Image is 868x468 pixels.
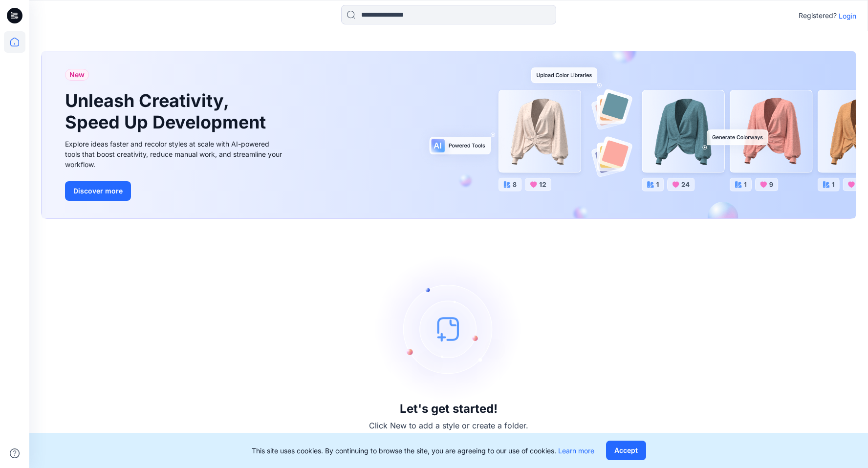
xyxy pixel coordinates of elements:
span: New [69,69,85,81]
h1: Unleash Creativity, Speed Up Development [65,90,270,132]
p: Click New to add a style or create a folder. [369,420,528,431]
p: This site uses cookies. By continuing to browse the site, you are agreeing to our use of cookies. [252,446,594,456]
img: empty-state-image.svg [375,255,522,402]
div: Explore ideas faster and recolor styles at scale with AI-powered tools that boost creativity, red... [65,139,285,170]
h3: Let's get started! [400,402,498,416]
p: Login [839,11,856,21]
p: Registered? [799,10,837,21]
button: Accept [606,441,646,460]
a: Learn more [558,447,594,455]
a: Discover more [65,181,285,201]
button: Discover more [65,181,131,201]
